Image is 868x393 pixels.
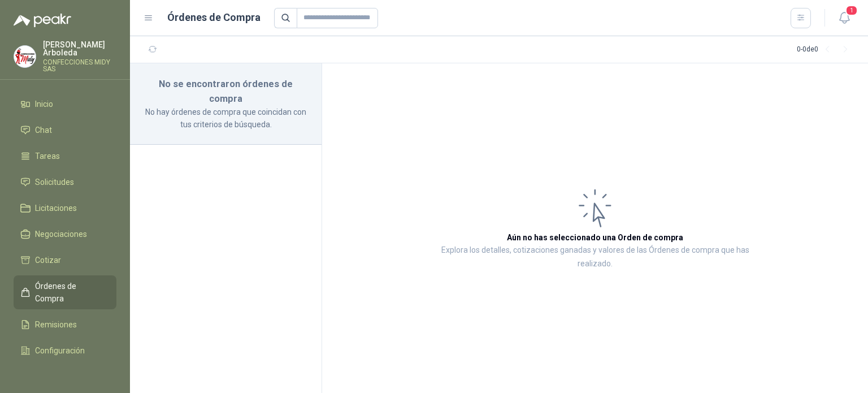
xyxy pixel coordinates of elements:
[834,8,854,28] button: 1
[167,10,261,25] h1: Órdenes de Compra
[14,340,116,361] a: Configuración
[14,314,116,335] a: Remisiones
[35,176,74,188] span: Solicitudes
[35,344,85,357] span: Configuración
[35,254,61,266] span: Cotizar
[14,145,116,167] a: Tareas
[35,318,77,331] span: Remisiones
[43,59,116,72] p: CONFECCIONES MIDY SAS
[845,5,858,16] span: 1
[35,150,60,162] span: Tareas
[144,106,308,131] p: No hay órdenes de compra que coincidan con tus criterios de búsqueda.
[144,77,308,106] h3: No se encontraron órdenes de compra
[14,119,116,141] a: Chat
[14,46,36,67] img: Company Logo
[35,228,87,240] span: Negociaciones
[14,197,116,219] a: Licitaciones
[435,244,755,271] p: Explora los detalles, cotizaciones ganadas y valores de las Órdenes de compra que has realizado.
[35,202,77,214] span: Licitaciones
[507,231,683,244] h3: Aún no has seleccionado una Orden de compra
[43,41,116,57] p: [PERSON_NAME] Arboleda
[14,171,116,193] a: Solicitudes
[14,223,116,245] a: Negociaciones
[35,98,53,110] span: Inicio
[35,124,52,136] span: Chat
[797,41,854,59] div: 0 - 0 de 0
[14,249,116,271] a: Cotizar
[14,275,116,309] a: Órdenes de Compra
[14,14,71,27] img: Logo peakr
[35,280,106,305] span: Órdenes de Compra
[14,93,116,115] a: Inicio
